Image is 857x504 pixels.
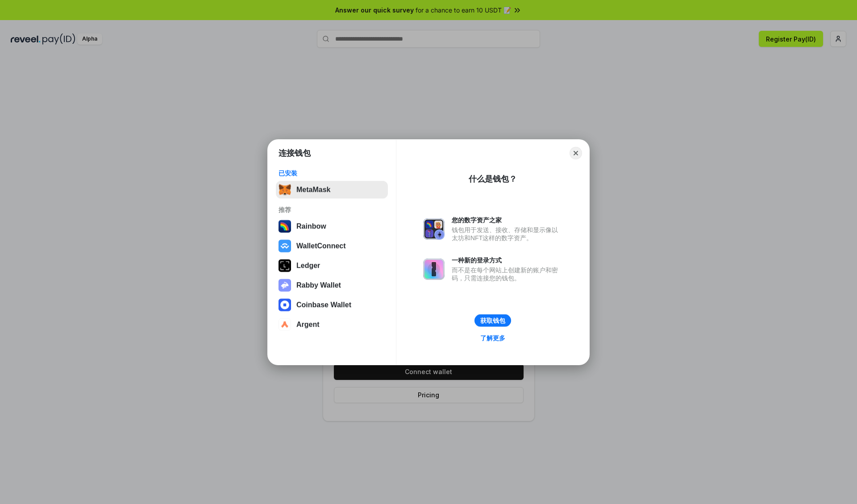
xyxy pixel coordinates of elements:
[279,183,291,196] img: svg+xml,%3Csvg%20fill%3D%22none%22%20height%3D%2233%22%20viewBox%3D%220%200%2035%2033%22%20width%...
[296,301,351,309] div: Coinbase Wallet
[480,334,505,342] div: 了解更多
[279,148,311,158] h1: 连接钱包
[475,332,511,344] a: 了解更多
[452,216,562,224] div: 您的数字资产之家
[276,217,388,235] button: Rainbow
[296,262,320,270] div: Ledger
[276,237,388,255] button: WalletConnect
[279,169,385,177] div: 已安装
[469,174,517,184] div: 什么是钱包？
[276,276,388,294] button: Rabby Wallet
[276,181,388,199] button: MetaMask
[296,186,330,194] div: MetaMask
[296,222,326,230] div: Rainbow
[279,220,291,233] img: svg+xml,%3Csvg%20width%3D%22120%22%20height%3D%22120%22%20viewBox%3D%220%200%20120%20120%22%20fil...
[279,279,291,292] img: svg+xml,%3Csvg%20xmlns%3D%22http%3A%2F%2Fwww.w3.org%2F2000%2Fsvg%22%20fill%3D%22none%22%20viewBox...
[276,257,388,275] button: Ledger
[276,316,388,333] button: Argent
[279,259,291,272] img: svg+xml,%3Csvg%20xmlns%3D%22http%3A%2F%2Fwww.w3.org%2F2000%2Fsvg%22%20width%3D%2228%22%20height%3...
[279,240,291,252] img: svg+xml,%3Csvg%20width%3D%2228%22%20height%3D%2228%22%20viewBox%3D%220%200%2028%2028%22%20fill%3D...
[452,256,562,264] div: 一种新的登录方式
[452,266,562,282] div: 而不是在每个网站上创建新的账户和密码，只需连接您的钱包。
[452,226,562,242] div: 钱包用于发送、接收、存储和显示像以太坊和NFT这样的数字资产。
[296,281,341,289] div: Rabby Wallet
[474,314,511,327] button: 获取钱包
[296,321,320,329] div: Argent
[480,317,505,325] div: 获取钱包
[296,242,346,250] div: WalletConnect
[423,218,445,240] img: svg+xml,%3Csvg%20xmlns%3D%22http%3A%2F%2Fwww.w3.org%2F2000%2Fsvg%22%20fill%3D%22none%22%20viewBox...
[279,299,291,311] img: svg+xml,%3Csvg%20width%3D%2228%22%20height%3D%2228%22%20viewBox%3D%220%200%2028%2028%22%20fill%3D...
[279,206,385,214] div: 推荐
[423,258,445,280] img: svg+xml,%3Csvg%20xmlns%3D%22http%3A%2F%2Fwww.w3.org%2F2000%2Fsvg%22%20fill%3D%22none%22%20viewBox...
[279,318,291,331] img: svg+xml,%3Csvg%20width%3D%2228%22%20height%3D%2228%22%20viewBox%3D%220%200%2028%2028%22%20fill%3D...
[276,296,388,314] button: Coinbase Wallet
[570,147,582,159] button: Close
